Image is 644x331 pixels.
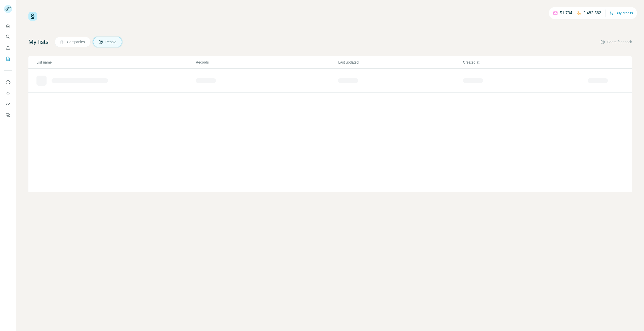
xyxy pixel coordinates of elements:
p: Records [196,60,338,65]
p: Last updated [338,60,462,65]
button: Use Surfe on LinkedIn [4,78,12,87]
p: Created at [463,60,587,65]
h4: My lists [28,38,49,46]
p: 2,482,562 [583,10,601,16]
button: Buy credits [610,10,633,17]
img: Surfe Logo [28,12,37,21]
p: List name [36,60,195,65]
span: People [105,39,117,44]
button: My lists [4,54,12,63]
button: Enrich CSV [4,43,12,52]
button: Feedback [4,111,12,120]
span: Companies [67,39,85,44]
button: Dashboard [4,100,12,109]
button: Use Surfe API [4,89,12,98]
button: Share feedback [600,39,632,44]
button: Quick start [4,21,12,30]
p: 51,734 [560,10,572,16]
button: Search [4,32,12,41]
